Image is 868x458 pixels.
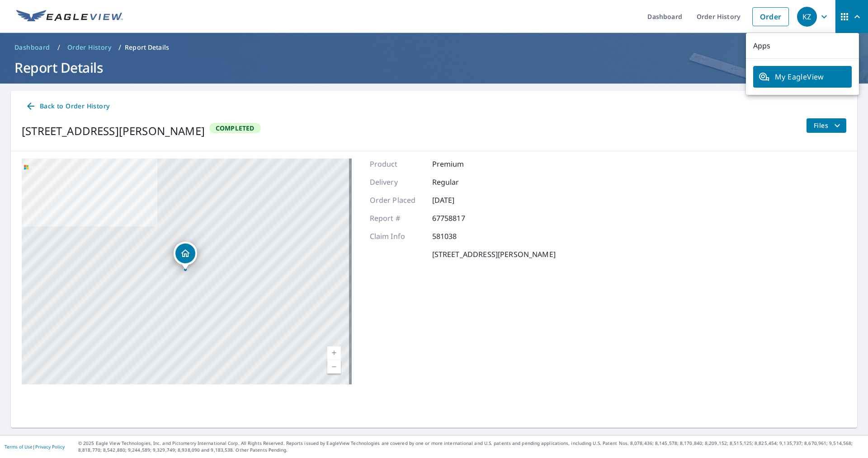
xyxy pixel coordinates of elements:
p: Report Details [125,43,169,52]
h1: Report Details [11,58,857,77]
a: Order History [64,40,115,55]
li: / [57,42,60,53]
span: Files [814,120,843,131]
p: Order Placed [370,195,424,206]
span: Back to Order History [25,101,109,112]
p: 67758817 [432,213,486,224]
nav: breadcrumb [11,40,857,55]
button: filesDropdownBtn-67758817 [806,118,846,133]
a: Terms of Use [5,444,33,450]
a: My EagleView [753,66,852,88]
a: Current Level 17, Zoom Out [327,360,341,374]
p: [DATE] [432,195,486,206]
a: Privacy Policy [35,444,65,450]
p: © 2025 Eagle View Technologies, Inc. and Pictometry International Corp. All Rights Reserved. Repo... [78,440,863,453]
p: Report # [370,213,424,224]
p: Product [370,159,424,169]
div: Dropped pin, building 1, Residential property, 1212 Riverside Dr Greenup, KY 41144 [174,242,197,270]
span: Dashboard [14,43,50,52]
a: Order [752,7,789,26]
li: / [118,42,121,53]
p: Claim Info [370,231,424,242]
a: Current Level 17, Zoom In [327,346,341,360]
p: Apps [746,33,859,59]
img: EV Logo [16,10,123,23]
p: | [5,444,65,449]
p: 581038 [432,231,486,242]
p: [STREET_ADDRESS][PERSON_NAME] [432,249,556,260]
span: My EagleView [759,71,846,82]
div: KZ [797,7,817,27]
span: Order History [67,43,111,52]
p: Delivery [370,177,424,187]
p: Premium [432,159,486,169]
a: Dashboard [11,40,54,55]
p: Regular [432,177,486,187]
div: [STREET_ADDRESS][PERSON_NAME] [22,123,205,139]
a: Back to Order History [22,98,113,115]
span: Completed [210,124,260,132]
